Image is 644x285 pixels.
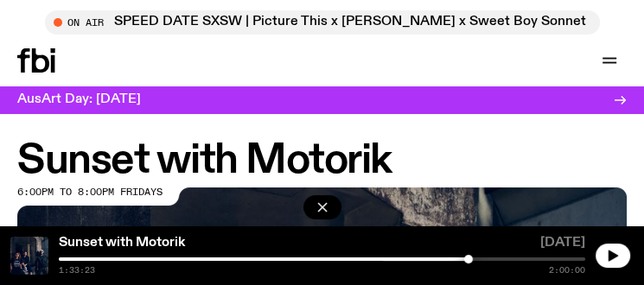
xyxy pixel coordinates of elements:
[549,266,585,275] span: 2:00:00
[540,237,585,254] span: [DATE]
[59,266,95,275] span: 1:33:23
[17,187,163,197] span: 6:00pm to 8:00pm fridays
[17,142,627,180] h1: Sunset with Motorik
[17,93,141,106] h3: AusArt Day: [DATE]
[59,236,185,250] a: Sunset with Motorik
[45,10,600,35] button: On AirSPEED DATE SXSW | Picture This x [PERSON_NAME] x Sweet Boy Sonnet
